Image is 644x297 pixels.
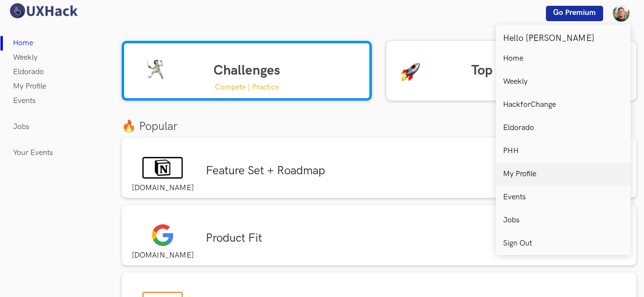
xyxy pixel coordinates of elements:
p: Compete | Practice [215,81,279,93]
a: [DOMAIN_NAME]Feature Set + Roadmap5698Solutions5 [122,138,636,205]
a: Weekly [496,70,631,93]
a: My Profile [13,79,46,94]
a: Home [496,47,631,70]
img: rocket [401,62,420,81]
p: Weekly [503,77,528,86]
p: Jobs [503,216,519,225]
p: Events [503,193,526,202]
p: My Profile [503,170,536,179]
a: Events [13,94,36,108]
img: Google_logo_0208241137 [152,224,173,246]
span: Go Premium [553,8,596,17]
img: Notion_logo_0709210959 [142,157,183,179]
a: My Profile [496,163,631,186]
img: Your profile pic [613,5,630,22]
a: Home [13,36,33,51]
a: HackforChange [496,93,631,116]
a: Jobs [13,120,29,134]
span: Hello [PERSON_NAME] [503,33,594,43]
a: [DOMAIN_NAME]Product Fit4248Solutions21 [122,205,636,272]
label: [DOMAIN_NAME] [126,183,199,193]
a: Eldorado [13,65,44,79]
img: UXHack logo [7,2,79,19]
p: Home [503,54,523,63]
img: sword [146,60,165,79]
h3: Feature Set + Roadmap [206,164,510,178]
h3: Product Fit [206,231,510,245]
a: PHH [496,140,631,163]
a: Events [496,186,631,209]
p: HackforChange [503,101,556,109]
p: Sign Out [503,239,532,248]
a: Go Premium [546,6,603,21]
a: Challenges [122,41,372,101]
p: Eldorado [503,124,534,132]
label: [DOMAIN_NAME] [126,251,199,260]
a: Jobs [496,209,631,232]
a: Weekly [13,51,38,65]
p: PHH [503,147,518,155]
a: Eldorado [496,116,631,140]
a: Top Solutions [386,41,636,101]
div: 🔥 Popular [114,118,644,135]
a: Your Events [13,146,53,160]
a: Sign Out [496,232,631,255]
